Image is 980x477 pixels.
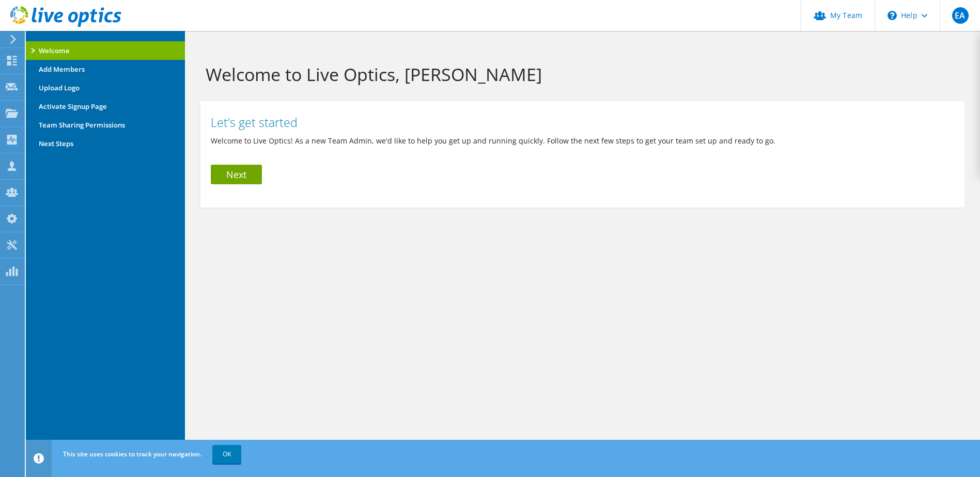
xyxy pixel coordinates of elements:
[212,445,241,464] a: OK
[26,97,185,116] li: Activate Signup Page
[26,78,185,97] li: Upload Logo
[26,116,185,134] li: Team Sharing Permissions
[211,165,262,184] a: Next
[63,450,201,458] span: This site uses cookies to track your navigation.
[206,63,954,85] h1: Welcome to Live Optics, [PERSON_NAME]
[211,117,954,128] h2: Let's get started
[26,134,185,153] li: Next Steps
[888,11,897,20] svg: \n
[26,60,185,78] li: Add Members
[26,41,185,60] li: Welcome
[952,7,969,24] span: EA
[211,135,954,147] p: Welcome to Live Optics! As a new Team Admin, we'd like to help you get up and running quickly. Fo...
